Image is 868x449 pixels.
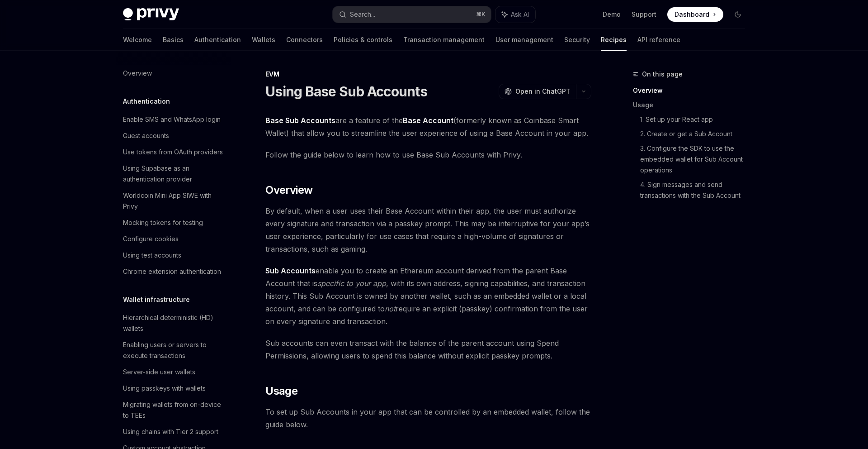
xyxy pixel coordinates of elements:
[123,426,218,437] div: Using chains with Tier 2 support
[123,234,179,244] div: Configure cookies
[123,147,223,158] div: Use tokens from OAuth providers
[286,29,323,51] a: Connectors
[123,163,226,185] div: Using Supabase as an authentication provider
[116,187,231,215] a: Worldcoin Mini App SIWE with Privy
[633,83,752,98] a: Overview
[333,6,491,23] button: Search...⌘K
[116,160,231,187] a: Using Supabase as an authentication provider
[403,116,453,125] a: Base Account
[564,29,590,51] a: Security
[495,6,535,23] button: Ask AI
[116,424,231,440] a: Using chains with Tier 2 support
[123,8,179,21] img: dark logo
[632,10,656,19] a: Support
[511,10,529,19] span: Ask AI
[123,383,206,394] div: Using passkeys with wallets
[123,96,170,107] h5: Authentication
[640,112,752,127] a: 1. Set up your React app
[265,183,312,197] span: Overview
[499,84,576,99] button: Open in ChatGPT
[116,111,231,128] a: Enable SMS and WhatsApp login
[350,9,375,20] div: Search...
[123,250,181,261] div: Using test accounts
[642,69,683,80] span: On this page
[116,128,231,144] a: Guest accounts
[265,337,591,362] span: Sub accounts can even transact with the balance of the parent account using Spend Permissions, al...
[123,130,169,141] div: Guest accounts
[265,406,591,431] span: To set up Sub Accounts in your app that can be controlled by an embedded wallet, follow the guide...
[515,87,571,96] span: Open in ChatGPT
[265,70,591,79] div: EVM
[265,266,316,276] a: Sub Accounts
[675,10,709,19] span: Dashboard
[265,205,591,255] span: By default, when a user uses their Base Account within their app, the user must authorize every s...
[123,217,203,228] div: Mocking tokens for testing
[667,7,723,22] a: Dashboard
[476,11,486,18] span: ⌘ K
[123,312,226,334] div: Hierarchical deterministic (HD) wallets
[123,266,221,277] div: Chrome extension authentication
[601,29,627,51] a: Recipes
[123,68,152,79] div: Overview
[252,29,275,51] a: Wallets
[116,337,231,364] a: Enabling users or servers to execute transactions
[633,98,752,112] a: Usage
[116,380,231,396] a: Using passkeys with wallets
[123,190,226,212] div: Worldcoin Mini App SIWE with Privy
[265,116,335,125] a: Base Sub Accounts
[116,231,231,247] a: Configure cookies
[334,29,392,51] a: Policies & controls
[116,215,231,231] a: Mocking tokens for testing
[123,399,226,421] div: Migrating wallets from on-device to TEEs
[640,141,752,177] a: 3. Configure the SDK to use the embedded wallet for Sub Account operations
[123,339,226,361] div: Enabling users or servers to execute transactions
[116,144,231,160] a: Use tokens from OAuth providers
[317,279,386,288] em: specific to your app
[123,114,221,125] div: Enable SMS and WhatsApp login
[265,83,427,100] h1: Using Base Sub Accounts
[123,367,195,377] div: Server-side user wallets
[603,10,621,19] a: Demo
[194,29,241,51] a: Authentication
[123,294,190,305] h5: Wallet infrastructure
[403,29,485,51] a: Transaction management
[640,127,752,141] a: 2. Create or get a Sub Account
[265,114,591,139] span: are a feature of the (formerly known as Coinbase Smart Wallet) that allow you to streamline the u...
[731,7,745,22] button: Toggle dark mode
[265,264,591,328] span: enable you to create an Ethereum account derived from the parent Base Account that is , with its ...
[163,29,184,51] a: Basics
[116,65,231,81] a: Overview
[116,247,231,263] a: Using test accounts
[385,304,396,313] em: not
[265,384,297,398] span: Usage
[640,177,752,203] a: 4. Sign messages and send transactions with the Sub Account
[637,29,680,51] a: API reference
[116,396,231,424] a: Migrating wallets from on-device to TEEs
[495,29,553,51] a: User management
[123,29,152,51] a: Welcome
[116,310,231,337] a: Hierarchical deterministic (HD) wallets
[265,148,591,161] span: Follow the guide below to learn how to use Base Sub Accounts with Privy.
[116,263,231,280] a: Chrome extension authentication
[116,364,231,380] a: Server-side user wallets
